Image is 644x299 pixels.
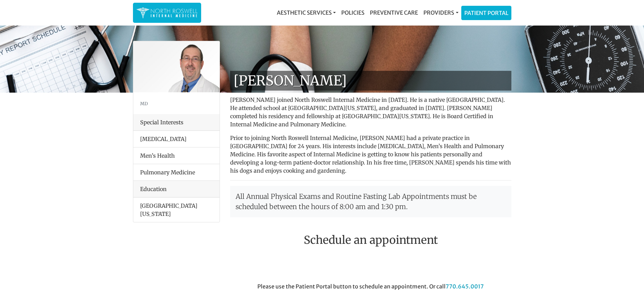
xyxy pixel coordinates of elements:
[133,41,220,92] img: Dr. George Kanes
[133,114,220,131] div: Special Interests
[339,6,367,19] a: Policies
[367,6,421,19] a: Preventive Care
[230,234,511,247] h2: Schedule an appointment
[140,101,148,106] small: MD
[133,131,220,147] li: [MEDICAL_DATA]
[230,96,511,128] p: [PERSON_NAME] joined North Roswell Internal Medicine in [DATE]. He is a native [GEOGRAPHIC_DATA]....
[133,164,220,181] li: Pulmonary Medicine
[230,134,511,175] p: Prior to joining North Roswell Internal Medicine, [PERSON_NAME] had a private practice in [GEOGRA...
[421,6,461,19] a: Providers
[274,6,339,19] a: Aesthetic Services
[133,198,220,222] li: [GEOGRAPHIC_DATA][US_STATE]
[462,6,511,20] a: Patient Portal
[133,147,220,164] li: Men’s Health
[230,71,511,91] h1: [PERSON_NAME]
[133,181,220,198] div: Education
[136,6,198,19] img: North Roswell Internal Medicine
[446,283,484,290] a: 770.645.0017
[230,186,511,217] p: All Annual Physical Exams and Routine Fasting Lab Appointments must be scheduled between the hour...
